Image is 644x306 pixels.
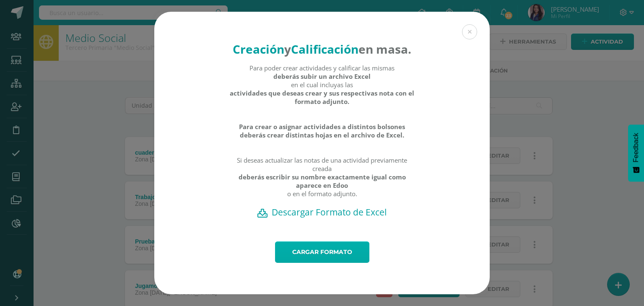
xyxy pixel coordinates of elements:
strong: deberás subir un archivo Excel [273,72,371,80]
strong: deberás escribir su nombre exactamente igual como aparece en Edoo [229,173,415,189]
h4: en masa. [229,41,415,57]
a: Descargar Formato de Excel [169,206,475,218]
strong: y [284,41,291,57]
button: Close (Esc) [462,24,477,39]
button: Feedback - Mostrar encuesta [628,124,644,182]
a: Cargar formato [275,241,369,263]
strong: Para crear o asignar actividades a distintos bolsones deberás crear distintas hojas en el archivo... [229,122,415,139]
strong: Creación [233,41,284,57]
div: Para poder crear actividades y calificar las mismas en el cual incluyas las Si deseas actualizar ... [229,64,415,206]
strong: actividades que deseas crear y sus respectivas nota con el formato adjunto. [229,89,415,106]
strong: Calificación [291,41,358,57]
span: Feedback [632,133,640,162]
